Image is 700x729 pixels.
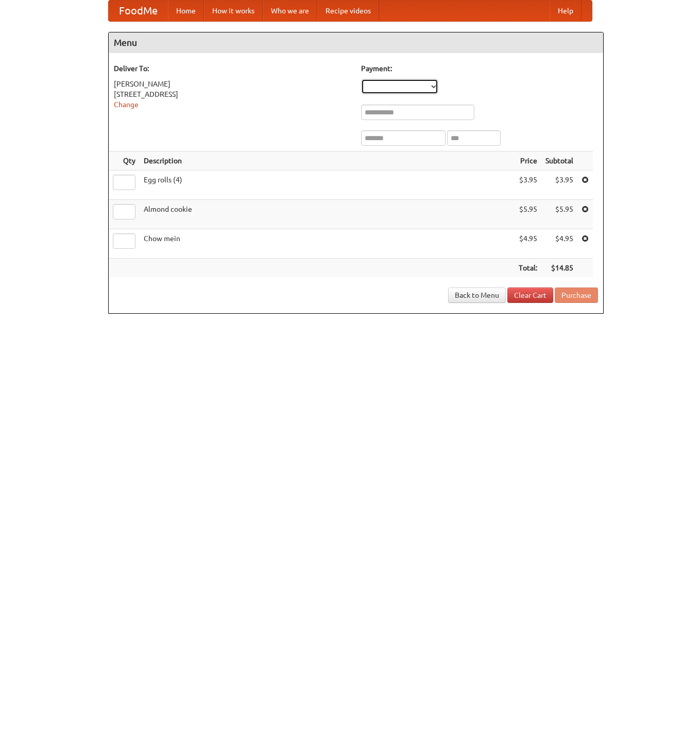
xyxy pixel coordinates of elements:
button: Purchase [555,287,598,303]
a: Home [168,1,204,21]
h5: Payment: [361,63,598,74]
a: Change [114,100,139,109]
a: Clear Cart [507,287,553,303]
td: $3.95 [515,171,541,200]
td: $5.95 [541,200,577,229]
div: [STREET_ADDRESS] [114,89,351,99]
h5: Deliver To: [114,63,351,74]
th: $14.85 [541,259,577,278]
th: Price [515,151,541,171]
td: Egg rolls (4) [140,171,515,200]
td: Almond cookie [140,200,515,229]
td: Chow mein [140,229,515,259]
div: [PERSON_NAME] [114,79,351,89]
a: How it works [204,1,263,21]
a: Recipe videos [317,1,379,21]
td: $4.95 [541,229,577,259]
td: $3.95 [541,171,577,200]
a: Back to Menu [448,287,506,303]
a: Help [550,1,582,21]
th: Description [140,151,515,171]
a: Who we are [263,1,317,21]
th: Subtotal [541,151,577,171]
th: Qty [109,151,140,171]
td: $4.95 [515,229,541,259]
a: FoodMe [109,1,168,21]
h4: Menu [109,32,603,53]
th: Total: [515,259,541,278]
td: $5.95 [515,200,541,229]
